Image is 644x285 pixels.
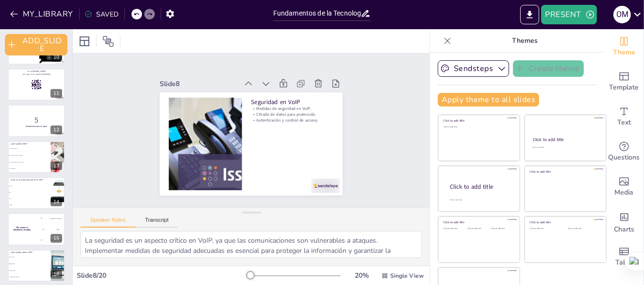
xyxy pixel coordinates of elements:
[615,187,634,198] span: Media
[9,161,50,162] span: Video sobre Protocolo de Internet
[609,152,640,163] span: Questions
[614,224,634,235] span: Charts
[81,231,422,258] textarea: La seguridad es un aspecto crítico en VoIP, ya que las comunicaciones son vulnerables a ataques. ...
[9,256,50,257] span: Mayor costo
[251,98,334,107] p: Seguridad en VoIP
[36,235,65,246] div: 300
[605,239,644,274] div: Add a table
[450,182,512,191] div: Click to add title
[32,70,46,72] strong: [DOMAIN_NAME]
[513,60,584,77] button: Create theme
[11,115,62,125] p: 5
[350,271,374,280] div: 20 %
[532,146,597,149] div: Click to add text
[605,64,644,99] div: Add ready made slides
[491,228,513,230] div: Click to add text
[613,47,635,58] span: Theme
[8,69,65,101] div: https://cdn.sendsteps.com/images/logo/sendsteps_logo_white.pnghttps://cdn.sendsteps.com/images/lo...
[467,228,489,230] div: Click to add text
[50,197,62,206] div: 14
[50,234,62,243] div: 15
[160,79,238,89] div: Slide 8
[11,251,48,254] p: ¿Qué ventaja ofrece VoIP?
[9,204,50,205] span: SMTP
[8,105,65,137] div: https://cdn.sendsteps.com/images/logo/sendsteps_logo_white.pnghttps://cdn.sendsteps.com/images/lo...
[135,217,179,228] button: Transcript
[613,5,631,24] button: O M
[50,125,62,134] div: 12
[8,213,65,245] div: https://cdn.sendsteps.com/images/logo/sendsteps_logo_white.pnghttps://cdn.sendsteps.com/images/lo...
[530,220,599,224] div: Click to add title
[77,271,248,280] div: Slide 8 / 20
[568,228,598,230] div: Click to add text
[438,60,509,77] button: Sendsteps
[444,119,513,123] div: Click to add title
[455,29,595,53] p: Themes
[9,154,50,155] span: Voz sobre Protocolo de Internet
[251,117,334,123] p: Autenticación y control de acceso.
[7,6,77,22] button: MY_LIBRARY
[520,5,539,24] button: EXPORT_TO_POWERPOINT
[50,53,62,62] div: 10
[605,29,644,64] div: Change the overall theme
[605,169,644,204] div: Add images, graphics, shapes or video
[5,34,67,55] button: ADD_SLIDE
[438,93,539,107] button: Apply theme to all slides
[251,106,334,112] p: Medidas de seguridad en VoIP.
[11,142,48,145] p: ¿Qué significa VoIP?
[605,99,644,134] div: Add text boxes
[530,170,599,174] div: Click to add title
[605,204,644,239] div: Add charts and graphs
[56,229,59,230] div: Jaap
[50,270,62,279] div: 16
[36,213,65,224] div: 100
[610,82,639,93] span: Template
[8,141,65,173] div: https://cdn.sendsteps.com/images/logo/sendsteps_logo_white.pnghttps://cdn.sendsteps.com/images/lo...
[273,6,361,20] input: INSERT_TITLE
[102,36,114,47] span: Position
[615,257,633,268] span: Table
[444,220,513,224] div: Click to add title
[9,198,50,199] span: FTP
[390,272,424,280] span: Single View
[50,161,62,170] div: 13
[11,73,62,76] p: and login with code
[9,276,50,277] span: Limitación de servicios
[26,125,47,127] strong: ¡Prepárense para el quiz!
[444,228,465,230] div: Click to add text
[77,34,92,49] div: Layout
[8,249,65,282] div: 16
[8,227,36,232] h4: The winner is [PERSON_NAME]
[9,263,50,264] span: Flexibilidad
[84,10,118,19] div: SAVED
[450,198,511,201] div: Click to add body
[533,137,597,142] div: Click to add title
[617,117,631,128] span: Text
[81,217,135,228] button: Speaker Notes
[9,192,50,193] span: SIP
[444,126,513,128] div: Click to add text
[11,178,48,181] p: ¿Cuál es un protocolo común en VoIP?
[50,89,62,98] div: 11
[530,228,561,230] div: Click to add text
[613,6,631,23] div: O M
[605,134,644,169] div: Get real-time input from your audience
[36,224,65,235] div: 200
[9,168,50,169] span: Voz sobre Red
[251,112,334,118] p: Cifrado de datos para protección.
[8,177,65,209] div: https://cdn.sendsteps.com/images/logo/sendsteps_logo_white.pnghttps://cdn.sendsteps.com/images/lo...
[11,70,62,73] p: Go to
[9,186,50,187] span: HTTP
[541,5,596,24] button: PRESENT
[9,269,50,270] span: Menor calidad
[9,148,50,149] span: Voz sobre Internet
